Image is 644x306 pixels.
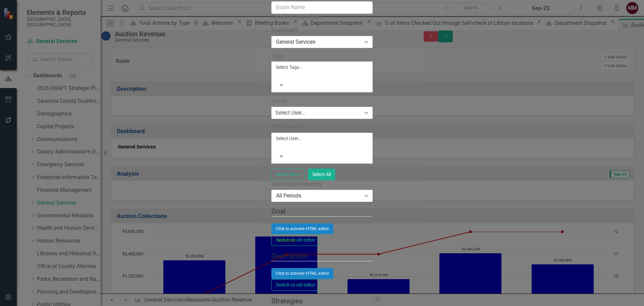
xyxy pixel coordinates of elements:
[271,52,373,60] label: Tags
[271,234,320,246] button: Switch to old editor
[271,169,305,180] button: Select None
[271,251,373,261] legend: Description
[271,1,373,14] input: Goals Name
[271,97,373,105] label: Owner
[271,206,373,217] legend: Goal
[271,279,320,291] button: Switch to old editor
[271,223,333,234] button: Click to activate HTML editor
[271,14,373,21] div: This field is required
[271,123,373,131] label: Collaborators
[275,109,305,117] div: Select User...
[271,27,373,34] label: Dashboard
[276,38,361,46] div: General Services
[308,169,335,180] button: Select All
[276,192,361,200] div: All Periods
[271,268,333,279] button: Click to activate HTML editor
[276,64,368,71] div: Select Tags...
[276,135,368,142] div: Select User...
[271,180,373,188] label: Reporting Frequency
